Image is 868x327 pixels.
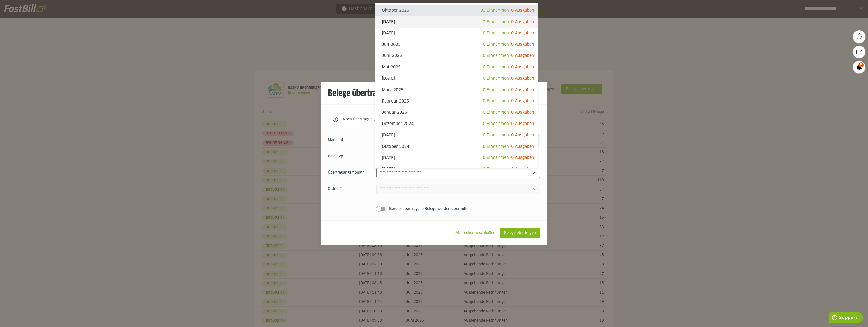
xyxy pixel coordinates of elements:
span: 0 Ausgaben [511,156,534,160]
sl-option: Mai 2025 [375,62,538,73]
sl-option: Juni 2025 [375,50,538,62]
span: 0 Einnahmen [483,122,509,126]
sl-option: [DATE] [375,73,538,84]
sl-switch: Bereits übertragene Belege werden übermittelt [328,206,540,211]
span: 0 Einnahmen [483,88,509,92]
span: 0 Einnahmen [483,133,509,137]
span: 0 Ausgaben [511,42,534,46]
span: 0 Einnahmen [483,110,509,114]
sl-option: März 2025 [375,84,538,96]
sl-option: [DATE] [375,152,538,163]
span: 0 Ausgaben [511,167,534,171]
span: 0 Einnahmen [483,76,509,80]
a: 8 [853,61,865,73]
span: 0 Ausgaben [511,133,534,137]
span: 0 Einnahmen [483,42,509,46]
span: 0 Ausgaben [511,145,534,149]
span: 0 Ausgaben [511,88,534,92]
span: 0 Ausgaben [511,31,534,35]
span: 0 Einnahmen [483,31,509,35]
span: 8 [858,62,864,67]
span: 93 Einnahmen [480,8,509,12]
span: 0 Ausgaben [511,65,534,69]
span: 0 Einnahmen [483,99,509,103]
sl-option: Februar 2025 [375,95,538,107]
sl-button: Belege übertragen [500,228,540,238]
span: 0 Ausgaben [511,54,534,58]
span: 0 Einnahmen [483,156,509,160]
sl-option: [DATE] [375,163,538,175]
span: 0 Ausgaben [511,20,534,24]
span: 0 Ausgaben [511,8,534,12]
span: 0 Einnahmen [483,54,509,58]
span: 0 Einnahmen [483,167,509,171]
span: 2 Einnahmen [483,20,509,24]
sl-option: Oktober 2025 [375,5,538,16]
sl-option: [DATE] [375,130,538,141]
sl-option: Oktober 2024 [375,141,538,152]
span: 0 Einnahmen [483,145,509,149]
iframe: Öffnet ein Widget, in dem Sie weitere Informationen finden [829,312,863,324]
span: 0 Ausgaben [511,76,534,80]
span: 0 Einnahmen [483,65,509,69]
sl-option: [DATE] [375,28,538,39]
span: 0 Ausgaben [511,99,534,103]
sl-option: Dezember 2024 [375,118,538,130]
span: 0 Ausgaben [511,110,534,114]
sl-option: [DATE] [375,16,538,28]
sl-option: Januar 2025 [375,107,538,118]
span: 0 Ausgaben [511,122,534,126]
sl-option: Juli 2025 [375,39,538,50]
sl-button: Abbrechen & schließen [451,228,500,238]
